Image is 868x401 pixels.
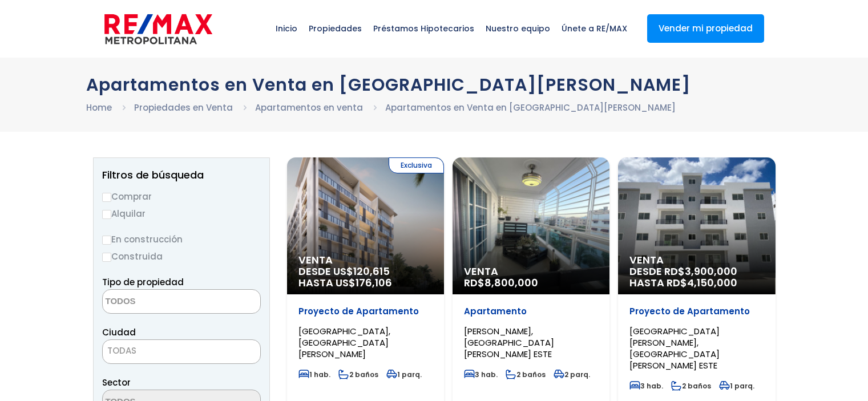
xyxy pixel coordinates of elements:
span: 2 baños [338,370,378,379]
span: 4,150,000 [687,276,737,290]
span: RD$ [464,276,538,290]
span: 1 hab. [298,370,330,379]
span: 1 parq. [386,370,422,379]
span: Ciudad [102,326,136,338]
span: 2 baños [506,370,546,379]
a: Apartamentos en venta [255,102,363,114]
span: TODAS [107,345,136,357]
span: [GEOGRAPHIC_DATA], [GEOGRAPHIC_DATA][PERSON_NAME] [298,325,390,360]
span: DESDE US$ [298,266,433,289]
label: Construida [102,249,261,264]
span: Tipo de propiedad [102,276,184,288]
label: Alquilar [102,206,261,221]
li: Apartamentos en Venta en [GEOGRAPHIC_DATA][PERSON_NAME] [385,100,676,115]
span: Venta [629,254,764,266]
p: Apartamento [464,306,598,317]
label: En construcción [102,232,261,246]
span: Préstamos Hipotecarios [368,11,480,46]
span: Únete a RE/MAX [556,11,633,46]
p: Proyecto de Apartamento [629,306,764,317]
span: [PERSON_NAME], [GEOGRAPHIC_DATA][PERSON_NAME] ESTE [464,325,554,360]
span: Sector [102,376,131,388]
span: TODAS [103,343,260,359]
span: HASTA US$ [298,277,433,289]
textarea: Search [103,290,213,314]
p: Proyecto de Apartamento [298,306,433,317]
span: 8,800,000 [485,276,538,290]
h2: Filtros de búsqueda [102,169,261,181]
span: Inicio [270,11,303,46]
h1: Apartamentos en Venta en [GEOGRAPHIC_DATA][PERSON_NAME] [86,75,782,95]
span: Propiedades [303,11,368,46]
span: 3 hab. [464,370,498,379]
input: En construcción [102,236,111,245]
span: 176,106 [356,276,392,290]
span: Exclusiva [389,157,444,173]
span: Venta [464,266,598,277]
span: 3,900,000 [685,264,737,278]
a: Vender mi propiedad [647,14,764,43]
input: Comprar [102,193,111,202]
span: Venta [298,254,433,266]
span: HASTA RD$ [629,277,764,289]
span: DESDE RD$ [629,266,764,289]
span: TODAS [102,339,261,364]
span: 120,615 [353,264,390,278]
a: Propiedades en Venta [134,102,233,114]
span: Nuestro equipo [480,11,556,46]
label: Comprar [102,189,261,204]
span: 2 baños [671,381,711,391]
img: remax-metropolitana-logo [104,12,212,46]
span: 1 parq. [719,381,754,391]
input: Construida [102,253,111,262]
a: Home [86,102,112,114]
input: Alquilar [102,210,111,219]
span: 3 hab. [629,381,663,391]
span: [GEOGRAPHIC_DATA][PERSON_NAME], [GEOGRAPHIC_DATA][PERSON_NAME] ESTE [629,325,720,371]
span: 2 parq. [554,370,590,379]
